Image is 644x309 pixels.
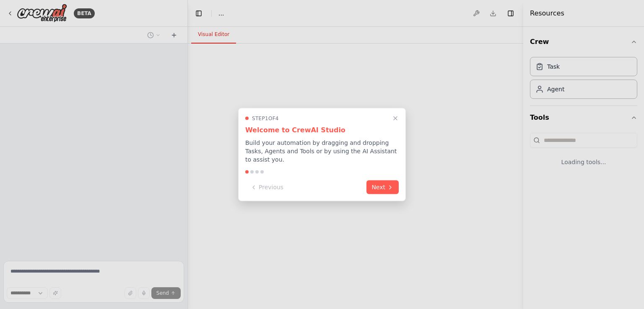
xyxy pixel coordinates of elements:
span: Step 1 of 4 [252,115,279,122]
button: Hide left sidebar [193,8,205,19]
h3: Welcome to CrewAI Studio [245,125,399,135]
p: Build your automation by dragging and dropping Tasks, Agents and Tools or by using the AI Assista... [245,139,399,164]
button: Next [366,180,399,194]
button: Close walkthrough [390,113,400,124]
button: Previous [245,180,288,194]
